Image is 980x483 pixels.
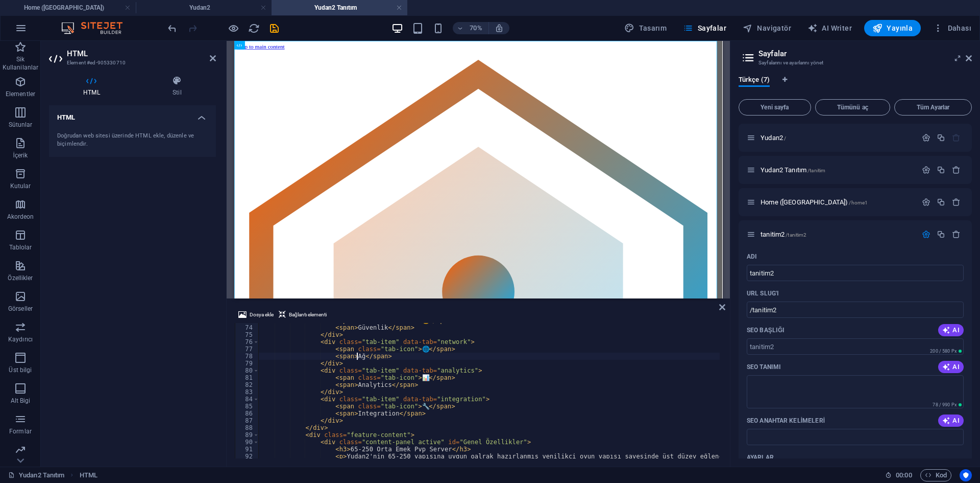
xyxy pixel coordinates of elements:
span: AI Writer [807,23,852,33]
span: / [784,135,786,141]
div: Sil [952,230,961,239]
h3: Element #ed-905330710 [67,58,195,67]
div: Çoğalt [937,133,945,142]
span: tanitim2 [761,231,806,238]
span: /home1 [849,200,868,205]
button: Kod [920,469,951,481]
button: Sayfalar [679,20,730,36]
button: AI [938,324,964,336]
div: tanitim2/tanitim2 [757,231,917,238]
button: Bağlantı elementi [277,309,328,321]
div: Yudan2 Tanıtım/tanitim [757,167,917,173]
h3: Sayfalarını ve ayarlarını yönet [758,58,951,67]
span: Yudan2 [761,134,786,142]
p: Akordeon [7,213,34,221]
button: AI Writer [803,20,856,36]
h4: Stil [138,76,216,97]
span: /tanitim [807,168,825,173]
div: Doğrudan web sitesi üzerinde HTML ekle, düzenle ve biçimlendir. [57,132,208,149]
div: 88 [235,424,259,431]
i: Geri al: HTML'yi değiştir (Ctrl+Z) [166,22,178,34]
h2: Sayfalar [758,49,972,58]
p: SEO Anahtar Kelimeleri [747,417,825,425]
p: SEO Başlığı [747,326,785,334]
button: Navigatör [739,20,795,36]
h4: Yudan2 [136,2,272,13]
div: 74 [235,324,259,331]
span: Yayınla [872,23,913,33]
p: Kutular [10,182,31,190]
div: Çoğalt [937,166,945,174]
button: Yayınla [864,20,921,36]
span: Arama sonuçlarında hesaplanan piksel uzunluğu [928,348,964,355]
button: Tümünü aç [815,99,891,116]
div: 91 [235,446,259,453]
div: 85 [235,403,259,410]
i: Sayfayı yeniden yükleyin [248,22,260,34]
label: Arama sonuçlarında ve tarayıcı sekmelerindeki sayfa başlığı [747,326,785,334]
div: Yudan2/ [757,134,917,141]
p: SEO Tanımı [747,363,781,371]
div: 92 [235,453,259,460]
span: Arama sonuçlarında hesaplanan piksel uzunluğu [930,401,964,408]
div: 79 [235,360,259,367]
div: 82 [235,381,259,388]
div: 89 [235,431,259,439]
span: : [903,471,904,479]
p: Alt Bigi [11,397,31,405]
span: Bağlantı elementi [289,309,327,321]
span: Navigatör [743,23,791,33]
span: Türkçe (7) [739,74,770,88]
span: 200 / 580 Px [930,349,957,354]
button: Yeni sayfa [739,99,811,116]
label: Bu sayfa için URL'nin son kısmı [747,289,779,297]
button: undo [166,22,178,34]
div: 78 [235,353,259,360]
p: Özellikler [8,274,33,282]
button: AI [938,415,964,427]
label: Arama sonuçlarındaki ve sosyal medyadaki metin [747,363,781,371]
h6: 70% [468,22,484,34]
a: Skip to main content [4,4,72,13]
i: Kaydet (Ctrl+S) [268,22,280,34]
h4: Yudan2 Tanıtım [272,2,407,13]
p: Üst bilgi [9,366,32,374]
p: İçerik [13,151,28,159]
div: Başlangıç sayfası silinemez [952,133,961,142]
button: Dahası [929,20,975,36]
div: 75 [235,331,259,338]
span: Seçmek için tıkla. Düzenlemek için çift tıkla [80,469,97,481]
div: Sil [952,166,961,174]
p: Sütunlar [9,121,33,129]
div: 81 [235,374,259,381]
textarea: Arama sonuçlarındaki ve sosyal medyadaki metin [747,375,964,408]
nav: breadcrumb [80,469,97,481]
span: Yeni sayfa [743,104,806,110]
button: Usercentrics [960,469,972,481]
p: Ayarlar [747,453,774,462]
span: Dosya ekle [250,309,274,321]
p: Görseller [8,305,33,313]
img: Editor Logo [59,22,135,34]
button: Tüm Ayarlar [894,99,972,116]
div: 84 [235,396,259,403]
span: Dahası [933,23,971,33]
button: save [268,22,280,34]
span: AI [942,417,960,425]
h6: Oturum süresi [885,469,912,481]
div: 86 [235,410,259,417]
div: 76 [235,338,259,346]
p: Tablolar [9,243,32,251]
span: /tanitim2 [786,232,806,238]
div: 77 [235,346,259,353]
span: Sayfayı açmak için tıkla [761,198,868,206]
p: Formlar [9,427,32,435]
div: Dil Sekmeleri [739,76,972,95]
span: Tümünü aç [820,104,886,110]
div: Tasarım (Ctrl+Alt+Y) [620,20,671,36]
a: Seçimi iptal etmek için tıkla. Sayfaları açmak için çift tıkla [8,469,64,481]
span: AI [942,363,960,371]
button: 70% [453,22,489,34]
p: Kaydırıcı [8,335,33,343]
button: Dosya ekle [237,309,275,321]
